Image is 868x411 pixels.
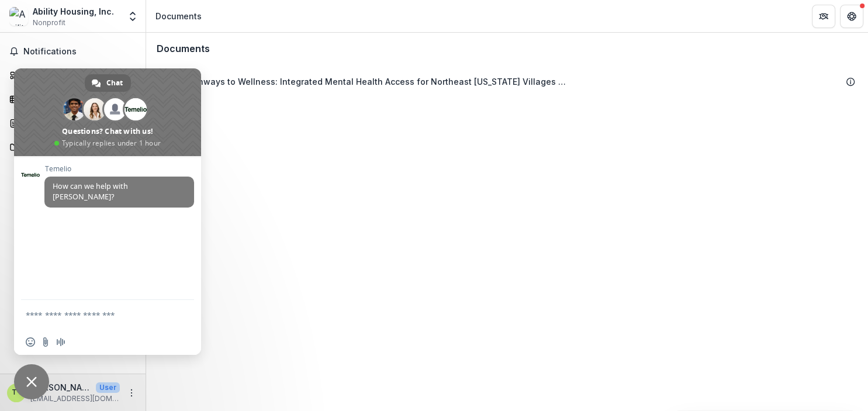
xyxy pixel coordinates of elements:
div: Pathways to Wellness: Integrated Mental Health Access for Northeast [US_STATE] Villages Supportiv... [154,71,860,92]
a: Tasks [5,89,141,109]
span: Temelio [44,165,194,173]
a: Chat [85,74,131,92]
a: Close chat [14,364,49,399]
button: Open entity switcher [125,5,141,28]
span: Nonprofit [33,18,65,28]
span: Notifications [23,47,136,57]
p: [PERSON_NAME] <[EMAIL_ADDRESS][DOMAIN_NAME]> <[EMAIL_ADDRESS][DOMAIN_NAME]> [30,381,91,393]
button: Partners [812,5,835,28]
div: Tanya Adams <tadams@abilityhousing.org> <tadams@abilityhousing.org> [12,389,22,396]
h3: Documents [157,43,210,54]
span: Send a file [41,337,50,347]
img: Ability Housing, Inc. [9,7,28,26]
p: User [96,382,120,393]
button: Notifications [5,42,141,61]
span: Chat [106,74,123,92]
textarea: Compose your message... [26,300,166,329]
a: Dashboard [5,65,141,85]
div: Documents [155,10,202,22]
span: Audio message [56,337,65,347]
span: How can we help with [PERSON_NAME]? [53,181,128,202]
div: Pathways to Wellness: Integrated Mental Health Access for Northeast [US_STATE] Villages Supportiv... [185,75,570,88]
p: [EMAIL_ADDRESS][DOMAIN_NAME] [30,393,120,404]
nav: breadcrumb [151,8,206,25]
button: More [125,386,139,400]
a: Proposals [5,113,141,133]
div: Ability Housing, Inc. [33,5,114,18]
a: Documents [5,137,141,157]
span: Insert an emoji [26,337,35,347]
button: Get Help [840,5,863,28]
